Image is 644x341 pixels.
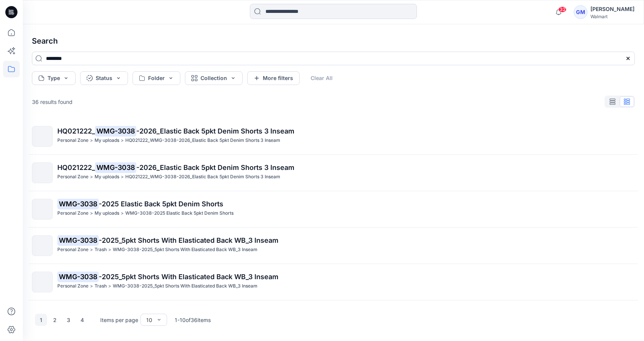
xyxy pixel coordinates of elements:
span: -2026_Elastic Back 5pkt Denim Shorts 3 Inseam [136,163,294,171]
button: 4 [76,314,88,326]
p: > [90,246,93,254]
button: Collection [185,71,243,85]
p: Trash [95,246,107,254]
p: Personal Zone [57,137,88,145]
p: > [90,209,93,217]
p: 36 results found [32,98,73,106]
span: -2025_5pkt Shorts With Elasticated Back WB_3 Inseam [99,236,278,244]
span: -2025 Elastic Back 5pkt Denim Shorts [99,200,223,208]
button: Status [80,71,128,85]
p: > [121,137,124,145]
p: My uploads [95,173,119,181]
p: > [108,246,111,254]
span: -2025_5pkt Shorts With Elasticated Back WB_3 Inseam [99,273,278,281]
mark: WMG-3038 [57,198,99,209]
a: WMG-3038-2025_5pkt Shorts With Elasticated Back WB_3 InseamPersonal Zone>Trash>WMG-3038-2025_5pkt... [27,231,639,261]
button: Folder [133,71,180,85]
p: Personal Zone [57,173,88,181]
p: HQ021222_WMG-3038-2026_Elastic Back 5pkt Denim Shorts 3 Inseam [125,137,280,145]
mark: WMG-3038 [95,126,136,136]
a: HQ021222_WMG-3038-2026_Elastic Back 5pkt Denim Shorts 3 InseamPersonal Zone>My uploads>HQ021222_W... [27,158,639,188]
div: Walmart [590,14,635,19]
p: > [108,282,111,290]
a: WMG-3038-2025 Elastic Back 5pkt Denim ShortsPersonal Zone>My uploads>WMG-3038-2025 Elastic Back 5... [27,194,639,224]
p: Personal Zone [57,209,88,217]
mark: WMG-3038 [57,271,99,282]
mark: WMG-3038 [57,235,99,245]
p: Trash [95,282,107,290]
span: -2026_Elastic Back 5pkt Denim Shorts 3 Inseam [136,127,294,135]
p: WMG-3038-2025 Elastic Back 5pkt Denim Shorts [125,209,234,217]
p: Personal Zone [57,246,88,254]
a: WMG-3038-2025_5pkt Shorts With Elasticated Back WB_3 InseamPersonal Zone>My uploads>WMG-3038-2025... [27,303,639,333]
p: > [121,209,124,217]
a: WMG-3038-2025_5pkt Shorts With Elasticated Back WB_3 InseamPersonal Zone>Trash>WMG-3038-2025_5pkt... [27,267,639,297]
p: > [90,173,93,181]
mark: WMG-3038 [95,162,136,173]
p: > [121,173,124,181]
p: > [90,137,93,145]
button: Type [32,71,76,85]
p: > [90,282,93,290]
p: My uploads [95,137,119,145]
span: HQ021222_ [57,163,95,171]
p: My uploads [95,209,119,217]
p: Personal Zone [57,282,88,290]
p: 1 - 10 of 36 items [175,316,211,324]
button: 1 [35,314,47,326]
button: 3 [62,314,74,326]
a: HQ021222_WMG-3038-2026_Elastic Back 5pkt Denim Shorts 3 InseamPersonal Zone>My uploads>HQ021222_W... [27,121,639,151]
div: GM [574,5,587,19]
div: 10 [146,316,152,324]
p: WMG-3038-2025_5pkt Shorts With Elasticated Back WB_3 Inseam [113,282,257,290]
span: 32 [558,6,567,13]
div: [PERSON_NAME] [590,5,635,14]
p: WMG-3038-2025_5pkt Shorts With Elasticated Back WB_3 Inseam [113,246,257,254]
button: More filters [247,71,300,85]
button: 2 [49,314,61,326]
p: Items per page [100,316,138,324]
h4: Search [26,30,641,52]
p: HQ021222_WMG-3038-2026_Elastic Back 5pkt Denim Shorts 3 Inseam [125,173,280,181]
span: HQ021222_ [57,127,95,135]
